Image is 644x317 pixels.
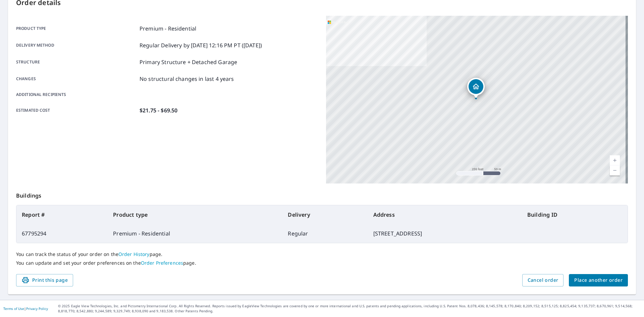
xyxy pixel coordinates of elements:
[16,183,628,205] p: Buildings
[3,307,48,311] p: |
[141,260,183,266] a: Order Preferences
[528,276,558,284] span: Cancel order
[16,75,137,83] p: Changes
[16,24,137,33] p: Product type
[467,78,485,99] div: Dropped pin, building 1, Residential property, 704 Reta Rd Durham, NC 27704
[368,205,522,224] th: Address
[610,165,620,175] a: Current Level 17, Zoom Out
[16,224,108,243] td: 67795294
[16,251,628,257] p: You can track the status of your order on the page.
[16,260,628,266] p: You can update and set your order preferences on the page.
[118,251,150,257] a: Order History
[610,155,620,165] a: Current Level 17, Zoom In
[140,75,234,83] p: No structural changes in last 4 years
[368,224,522,243] td: [STREET_ADDRESS]
[16,205,108,224] th: Report #
[3,306,24,311] a: Terms of Use
[140,24,196,33] p: Premium - Residential
[108,224,282,243] td: Premium - Residential
[108,205,282,224] th: Product type
[140,58,237,66] p: Primary Structure + Detached Garage
[140,41,262,49] p: Regular Delivery by [DATE] 12:16 PM PT ([DATE])
[16,58,137,66] p: Structure
[16,274,73,286] button: Print this page
[16,92,137,98] p: Additional recipients
[574,276,623,284] span: Place another order
[282,205,368,224] th: Delivery
[282,224,368,243] td: Regular
[140,106,177,114] p: $21.75 - $69.50
[58,304,641,314] p: © 2025 Eagle View Technologies, Inc. and Pictometry International Corp. All Rights Reserved. Repo...
[16,41,137,49] p: Delivery method
[21,276,68,284] span: Print this page
[26,306,48,311] a: Privacy Policy
[522,274,564,286] button: Cancel order
[16,106,137,114] p: Estimated cost
[569,274,628,286] button: Place another order
[522,205,628,224] th: Building ID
